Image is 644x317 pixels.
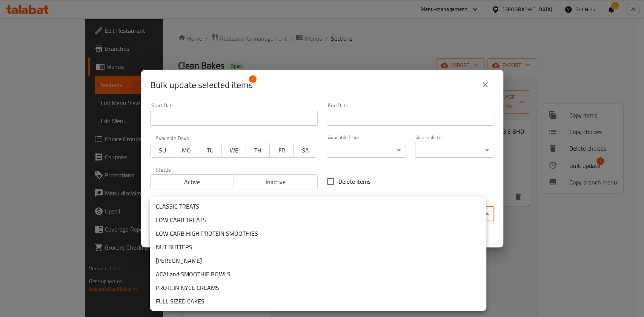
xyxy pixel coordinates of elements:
li: PROTEIN NYCE CREAMS [150,281,486,294]
li: ACAI and SMOOTHIE BOWLS [150,267,486,281]
li: CLASSIC TREATS [150,200,486,213]
li: NUT BUTTERS [150,240,486,254]
li: FULL SIZED CAKES [150,294,486,308]
li: LOW CARB TREATS [150,213,486,227]
li: [PERSON_NAME] [150,254,486,267]
li: LOW CARB HIGH PROTEIN SMOOTHIES [150,227,486,240]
